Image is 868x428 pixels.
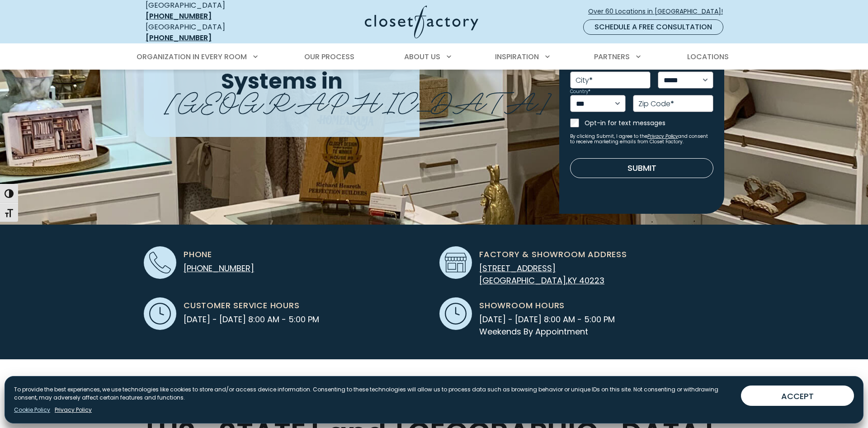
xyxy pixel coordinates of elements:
span: Phone [184,248,212,260]
span: [STREET_ADDRESS] [479,263,556,274]
span: Our Process [304,52,354,62]
a: Privacy Policy [55,406,92,414]
span: Partners [594,52,630,62]
a: [PHONE_NUMBER] [184,263,254,274]
span: [GEOGRAPHIC_DATA] [165,79,551,120]
span: [GEOGRAPHIC_DATA] [479,275,566,286]
span: Weekends By Appointment [479,325,615,338]
a: Schedule a Free Consultation [583,19,723,35]
label: City [576,77,593,84]
span: Locations [687,52,729,62]
a: [STREET_ADDRESS] [GEOGRAPHIC_DATA],KY 40223 [479,263,604,286]
span: 40223 [579,275,604,286]
img: Closet Factory Logo [365,5,478,38]
span: Organization in Every Room [137,52,247,62]
span: Factory & Showroom Address [479,248,627,260]
label: Zip Code [638,100,674,108]
nav: Primary Menu [130,44,738,70]
span: KY [568,275,577,286]
button: ACCEPT [741,386,854,406]
a: [PHONE_NUMBER] [146,33,212,43]
small: By clicking Submit, I agree to the and consent to receive marketing emails from Closet Factory. [570,134,713,145]
span: Customer Service Hours [184,299,300,311]
a: Privacy Policy [647,133,678,140]
span: Over 60 Locations in [GEOGRAPHIC_DATA]! [588,7,730,16]
button: Submit [570,158,713,178]
div: [GEOGRAPHIC_DATA] [146,22,277,43]
p: To provide the best experiences, we use technologies like cookies to store and/or access device i... [14,386,734,402]
label: Opt-in for text messages [585,118,713,127]
span: Inspiration [495,52,539,62]
a: [PHONE_NUMBER] [146,11,212,21]
a: Over 60 Locations in [GEOGRAPHIC_DATA]! [588,4,731,19]
label: State [658,66,672,71]
span: About Us [404,52,440,62]
span: [DATE] - [DATE] 8:00 AM - 5:00 PM [184,313,319,325]
a: Cookie Policy [14,406,50,414]
label: Country [570,89,590,94]
span: [DATE] - [DATE] 8:00 AM - 5:00 PM [479,313,615,325]
span: Custom [144,370,252,423]
span: Showroom Hours [479,299,565,311]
